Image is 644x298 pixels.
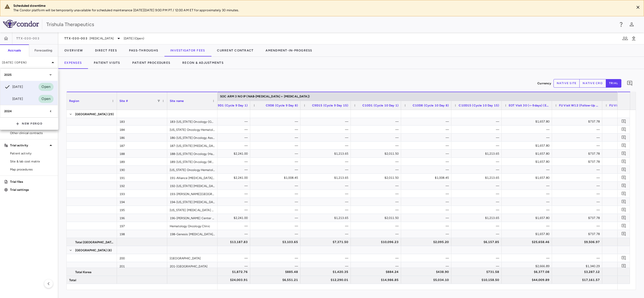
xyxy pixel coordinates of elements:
p: 2024 [4,109,12,113]
p: 2025 [4,73,12,77]
span: Open [38,96,54,102]
div: [DATE] [4,84,23,90]
span: Open [38,84,54,90]
div: 2025 [0,69,58,81]
div: [DATE] [4,96,23,102]
div: 2024 [0,105,58,117]
button: New Period [16,120,42,128]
